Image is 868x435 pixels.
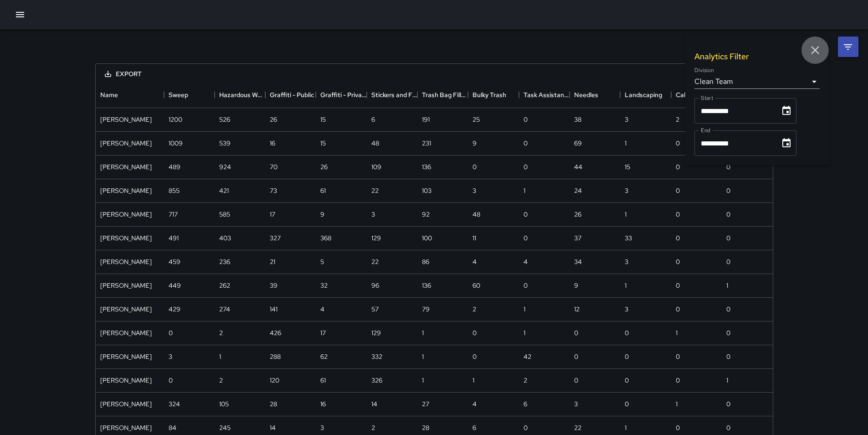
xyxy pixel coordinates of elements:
[100,186,152,195] div: Rolando Ordaz
[270,399,277,409] div: 28
[100,233,152,243] div: Agustin Ordaz
[371,233,381,243] div: 129
[676,115,679,124] div: 2
[676,162,680,171] div: 0
[524,115,528,124] div: 0
[676,257,680,266] div: 0
[473,233,476,243] div: 11
[219,305,230,314] div: 274
[473,281,480,290] div: 60
[422,210,430,219] div: 92
[574,82,598,108] div: Needles
[270,305,277,314] div: 141
[169,328,173,337] div: 0
[422,139,431,148] div: 231
[524,305,525,314] div: 1
[169,162,180,171] div: 489
[422,399,429,409] div: 27
[625,162,630,171] div: 15
[320,162,328,171] div: 26
[320,399,326,409] div: 16
[320,115,326,124] div: 15
[270,82,314,108] div: Graffiti - Public
[473,210,480,219] div: 48
[164,82,215,108] div: Sweep
[570,82,620,108] div: Needles
[473,305,476,314] div: 2
[625,328,629,337] div: 0
[169,82,188,108] div: Sweep
[371,305,379,314] div: 57
[625,423,627,432] div: 1
[96,82,164,108] div: Name
[100,82,118,108] div: Name
[524,210,528,219] div: 0
[169,352,172,361] div: 3
[625,186,628,195] div: 3
[694,51,749,62] h1: Analytics Filter
[676,281,680,290] div: 0
[219,210,230,219] div: 585
[270,139,275,148] div: 16
[320,82,366,108] div: Graffiti - Private
[100,399,152,409] div: Daniel Dena
[694,67,714,74] label: Division
[574,281,578,290] div: 9
[625,399,629,409] div: 0
[676,186,680,195] div: 0
[219,281,230,290] div: 262
[524,352,531,361] div: 42
[100,257,152,266] div: Javiera Ordaz
[270,376,279,385] div: 120
[422,305,430,314] div: 79
[215,82,265,108] div: Hazardous Waste
[219,139,231,148] div: 539
[524,399,527,409] div: 6
[473,115,480,124] div: 25
[726,281,728,290] div: 1
[169,305,180,314] div: 429
[726,162,730,171] div: 0
[371,115,375,124] div: 6
[100,281,152,290] div: Victoriano Parra
[371,139,379,148] div: 48
[574,305,580,314] div: 12
[270,352,281,361] div: 288
[574,376,578,385] div: 0
[422,328,424,337] div: 1
[524,328,525,337] div: 1
[417,82,468,108] div: Trash Bag Filled
[574,423,581,432] div: 22
[371,162,381,171] div: 109
[219,423,231,432] div: 245
[574,352,578,361] div: 0
[371,257,379,266] div: 22
[100,376,152,385] div: Matthew Walsh
[169,139,183,148] div: 1009
[620,82,671,108] div: Landscaping
[422,423,429,432] div: 28
[468,82,519,108] div: Bulky Trash
[473,186,476,195] div: 3
[473,257,477,266] div: 4
[320,281,328,290] div: 32
[100,423,152,432] div: Deonte Rhodes
[371,210,375,219] div: 3
[422,376,424,385] div: 1
[574,328,578,337] div: 0
[270,233,281,243] div: 327
[100,352,152,361] div: Marcelino Alarcon
[726,210,730,219] div: 0
[422,352,424,361] div: 1
[676,352,680,361] div: 0
[726,305,730,314] div: 0
[524,139,528,148] div: 0
[270,162,277,171] div: 70
[473,376,474,385] div: 1
[524,376,527,385] div: 2
[473,352,477,361] div: 0
[169,423,176,432] div: 84
[726,328,730,337] div: 0
[625,305,628,314] div: 3
[473,139,477,148] div: 9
